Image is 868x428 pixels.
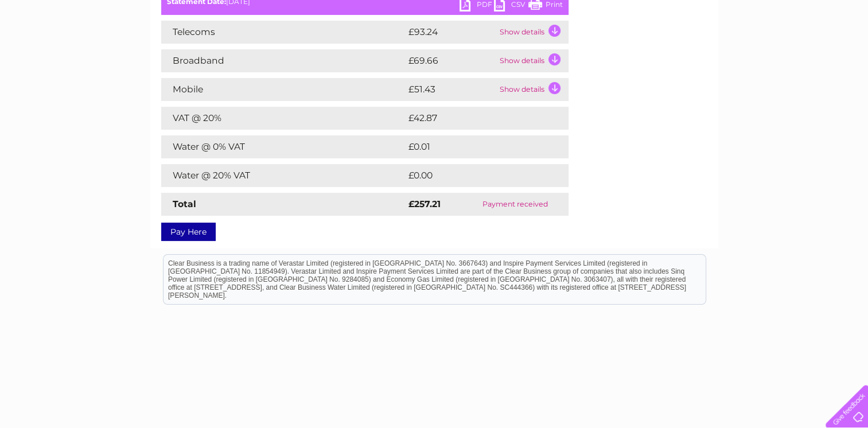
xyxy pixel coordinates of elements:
[666,49,688,57] a: Water
[161,164,406,187] td: Water @ 20% VAT
[173,199,196,209] strong: Total
[830,49,857,57] a: Log out
[161,223,216,241] a: Pay Here
[406,78,497,101] td: £51.43
[164,6,706,56] div: Clear Business is a trading name of Verastar Limited (registered in [GEOGRAPHIC_DATA] No. 3667643...
[161,78,406,101] td: Mobile
[406,164,542,187] td: £0.00
[695,49,720,57] a: Energy
[652,6,731,20] a: 0333 014 3131
[161,135,406,158] td: Water @ 0% VAT
[406,21,497,44] td: £93.24
[768,49,785,57] a: Blog
[406,49,497,72] td: £69.66
[30,30,89,65] img: logo.png
[497,49,569,72] td: Show details
[792,49,820,57] a: Contact
[406,107,545,130] td: £42.87
[497,78,569,101] td: Show details
[161,107,406,130] td: VAT @ 20%
[408,199,441,209] strong: £257.21
[161,21,406,44] td: Telecoms
[406,135,540,158] td: £0.01
[161,49,406,72] td: Broadband
[727,49,761,57] a: Telecoms
[497,21,569,44] td: Show details
[462,193,568,216] td: Payment received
